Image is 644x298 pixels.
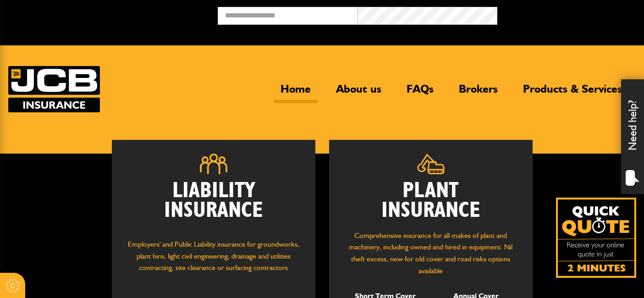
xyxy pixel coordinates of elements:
h2: Plant Insurance [343,181,519,221]
a: Home [274,82,318,103]
a: JCB Insurance Services [8,66,100,112]
button: Broker Login [497,7,637,21]
p: Comprehensive insurance for all makes of plant and machinery, including owned and hired in equipm... [343,230,519,276]
img: JCB Insurance Services logo [8,66,100,112]
a: FAQs [400,82,440,103]
div: Need help? [621,79,644,194]
h2: Liability Insurance [126,181,302,230]
a: Brokers [452,82,505,103]
a: Get your insurance quote isn just 2-minutes [556,198,636,278]
a: About us [329,82,388,103]
img: Quick Quote [556,198,636,278]
p: Employers' and Public Liability insurance for groundworks, plant hire, light civil engineering, d... [126,238,302,282]
a: Products & Services [516,82,629,103]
